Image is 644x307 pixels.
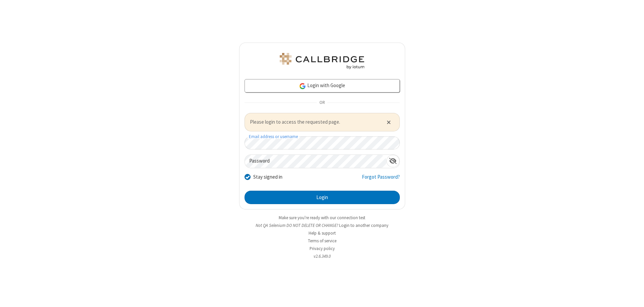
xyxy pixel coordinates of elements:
[310,246,335,251] a: Privacy policy
[299,82,306,90] img: google-icon.png
[386,155,399,167] div: Show password
[383,117,394,127] button: Close alert
[245,155,386,168] input: Password
[250,118,378,126] span: Please login to access the requested page.
[317,98,327,108] span: OR
[245,191,400,204] button: Login
[245,136,400,149] input: Email address or username
[245,79,400,93] a: Login with Google
[253,173,282,181] label: Stay signed in
[239,253,405,259] li: v2.6.349.0
[278,53,366,69] img: QA Selenium DO NOT DELETE OR CHANGE
[362,173,400,186] a: Forgot Password?
[309,230,336,236] a: Help & support
[279,215,365,221] a: Make sure you're ready with our connection test
[339,222,388,229] button: Login to another company
[308,238,336,244] a: Terms of service
[239,222,405,229] li: Not QA Selenium DO NOT DELETE OR CHANGE?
